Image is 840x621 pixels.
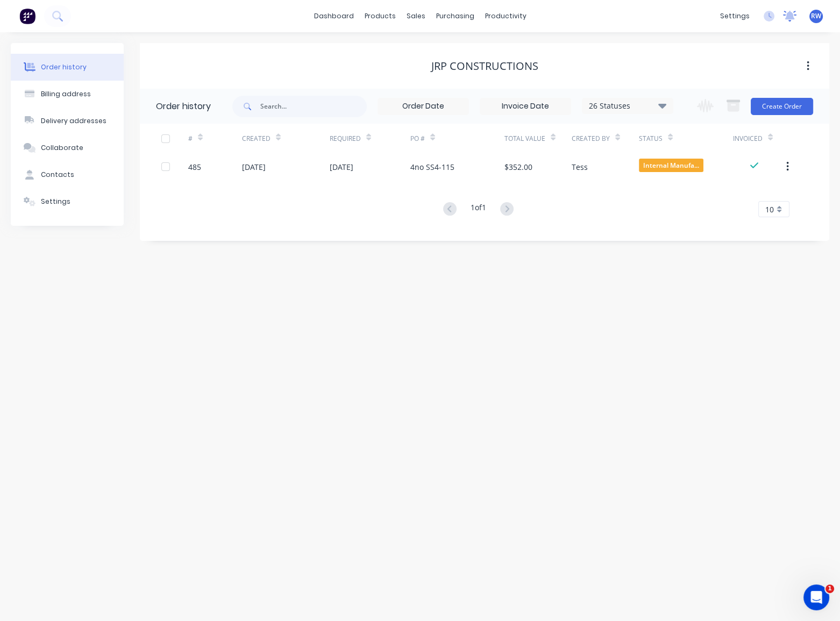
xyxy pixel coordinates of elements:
[401,8,431,24] div: sales
[410,124,504,153] div: PO #
[751,98,813,115] button: Create Order
[242,134,270,144] div: Created
[765,204,774,215] span: 10
[242,161,266,173] div: [DATE]
[639,159,703,172] span: Internal Manufa...
[156,100,211,113] div: Order history
[825,584,834,593] span: 1
[715,8,755,24] div: settings
[359,8,401,24] div: products
[309,8,359,24] a: dashboard
[733,124,787,153] div: Invoiced
[330,124,410,153] div: Required
[330,134,361,144] div: Required
[41,197,70,206] div: Settings
[811,11,821,21] span: RW
[639,134,663,144] div: Status
[378,98,468,115] input: Order Date
[504,134,545,144] div: Total Value
[572,134,610,144] div: Created By
[639,124,733,153] div: Status
[410,134,425,144] div: PO #
[188,161,201,173] div: 485
[803,584,829,610] iframe: Intercom live chat
[11,134,124,161] button: Collaborate
[242,124,330,153] div: Created
[480,8,532,24] div: productivity
[431,60,538,73] div: JRP Constructions
[11,108,124,134] button: Delivery addresses
[504,124,572,153] div: Total Value
[330,161,353,173] div: [DATE]
[19,8,35,24] img: Factory
[188,134,193,144] div: #
[41,89,91,99] div: Billing address
[11,54,124,81] button: Order history
[431,8,480,24] div: purchasing
[572,124,639,153] div: Created By
[480,98,571,115] input: Invoice Date
[410,161,454,173] div: 4no SS4-115
[11,161,124,188] button: Contacts
[188,124,242,153] div: #
[733,134,763,144] div: Invoiced
[260,96,367,117] input: Search...
[11,188,124,215] button: Settings
[41,62,87,72] div: Order history
[41,170,74,180] div: Contacts
[11,81,124,108] button: Billing address
[582,100,673,112] div: 26 Statuses
[41,116,106,126] div: Delivery addresses
[471,202,486,217] div: 1 of 1
[41,143,83,153] div: Collaborate
[572,161,588,173] div: Tess
[504,161,532,173] div: $352.00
